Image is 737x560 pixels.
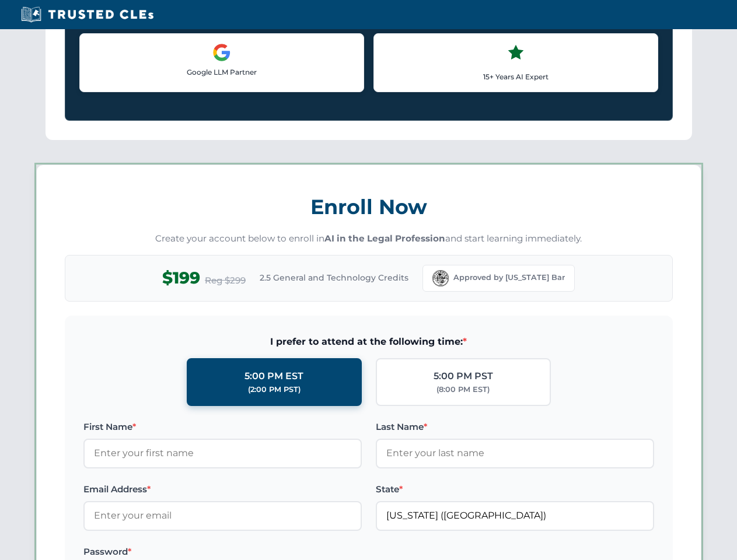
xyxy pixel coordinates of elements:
p: Create your account below to enroll in and start learning immediately. [65,232,673,246]
img: Trusted CLEs [18,6,157,23]
p: Google LLM Partner [89,66,354,78]
input: Enter your email [83,501,362,530]
span: $199 [162,265,200,291]
label: Password [83,545,362,559]
label: Last Name [376,420,654,434]
div: 5:00 PM EST [244,369,303,384]
input: Florida (FL) [376,501,654,530]
label: First Name [83,420,362,434]
p: 15+ Years AI Expert [383,71,648,82]
img: Google [212,43,231,62]
img: Florida Bar [432,270,449,286]
span: Reg $299 [205,274,246,288]
input: Enter your first name [83,439,362,468]
label: State [376,482,654,496]
input: Enter your last name [376,439,654,468]
span: 2.5 General and Technology Credits [260,271,408,284]
span: I prefer to attend at the following time: [83,334,654,349]
div: (8:00 PM EST) [436,384,490,395]
div: 5:00 PM PST [434,369,493,384]
div: (2:00 PM PST) [248,384,301,395]
span: Approved by [US_STATE] Bar [453,272,565,283]
strong: AI in the Legal Profession [324,233,445,244]
h3: Enroll Now [65,188,673,225]
label: Email Address [83,482,362,496]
